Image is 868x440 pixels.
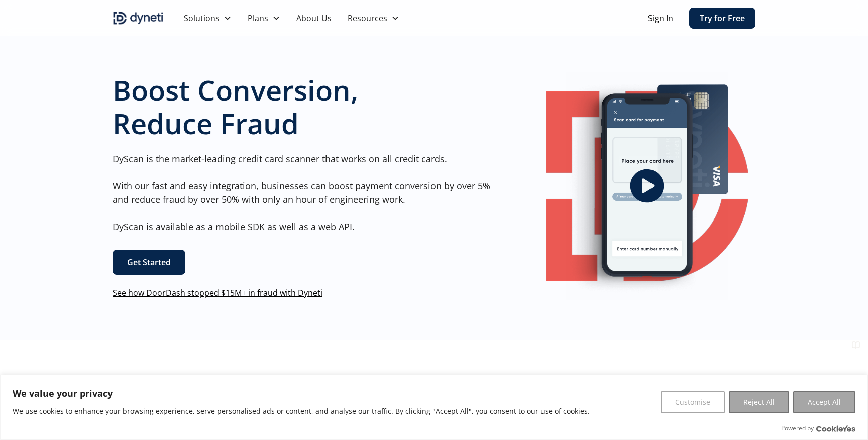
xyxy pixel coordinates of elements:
div: Plans [248,12,268,24]
a: See how DoorDash stopped $15M+ in fraud with Dyneti [113,287,322,298]
div: Resources [348,12,387,24]
p: We use cookies to enhance your browsing experience, serve personalised ads or content, and analys... [13,405,590,417]
button: Reject All [729,391,789,413]
a: home [113,10,164,26]
h1: Boost Conversion, Reduce Fraud [113,73,498,140]
a: Try for Free [689,8,755,29]
p: DyScan is the market-leading credit card scanner that works on all credit cards. With our fast an... [113,152,498,234]
a: Visit CookieYes website [816,425,855,432]
p: We value your privacy [13,387,590,399]
img: Image of a mobile Dyneti UI scanning a credit card [566,72,728,300]
a: open lightbox [538,72,755,300]
button: Customise [661,391,725,413]
button: Accept All [793,391,855,413]
div: Powered by [781,423,855,433]
div: Solutions [184,12,220,24]
a: Sign In [648,12,673,24]
img: Dyneti indigo logo [113,10,164,26]
div: Plans [240,8,288,28]
a: Get Started [113,250,185,275]
div: Solutions [176,8,240,28]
